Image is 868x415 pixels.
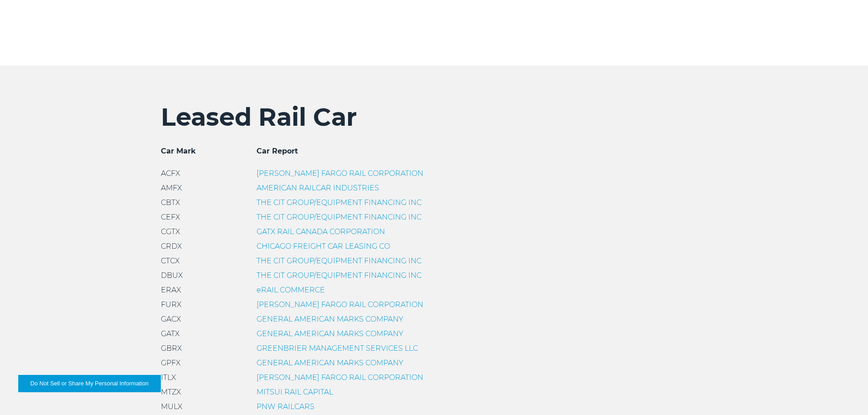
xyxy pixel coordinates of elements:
span: MTZX [161,388,181,396]
a: THE CIT GROUP/EQUIPMENT FINANCING INC [257,256,421,265]
span: CEFX [161,213,180,221]
a: THE CIT GROUP/EQUIPMENT FINANCING INC [257,198,421,207]
span: ITLX [161,373,176,382]
a: AMERICAN RAILCAR INDUSTRIES [257,184,379,192]
span: GBRX [161,344,182,353]
span: CBTX [161,198,180,207]
iframe: Chat Widget [822,371,868,415]
span: ACFX [161,169,180,178]
button: Do Not Sell or Share My Personal Information [18,375,161,392]
a: PNW RAILCARS [257,402,314,411]
span: Car Report [257,147,298,155]
span: Car Mark [161,147,196,155]
span: AMFX [161,184,182,192]
a: [PERSON_NAME] FARGO RAIL CORPORATION [257,169,423,178]
a: eRAIL COMMERCE [257,286,325,294]
a: [PERSON_NAME] FARGO RAIL CORPORATION [257,373,423,382]
span: FURX [161,300,181,309]
a: GENERAL AMERICAN MARKS COMPANY [257,329,403,338]
span: CTCX [161,256,180,265]
h2: Leased Rail Car [161,102,708,132]
a: THE CIT GROUP/EQUIPMENT FINANCING INC [257,271,421,280]
span: CGTX [161,227,180,236]
span: ERAX [161,286,181,294]
span: DBUX [161,271,183,280]
a: GENERAL AMERICAN MARKS COMPANY [257,359,403,367]
span: GATX [161,329,180,338]
a: [PERSON_NAME] FARGO RAIL CORPORATION [257,300,423,309]
a: GENERAL AMERICAN MARKS COMPANY [257,315,403,323]
span: MULX [161,402,182,411]
a: GATX RAIL CANADA CORPORATION [257,227,385,236]
a: MITSUI RAIL CAPITAL [257,388,333,396]
a: CHICAGO FREIGHT CAR LEASING CO [257,242,390,251]
span: CRDX [161,242,182,251]
a: GREENBRIER MANAGEMENT SERVICES LLC [257,344,418,353]
span: GACX [161,315,181,323]
span: GPFX [161,359,180,367]
a: THE CIT GROUP/EQUIPMENT FINANCING INC [257,213,421,221]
